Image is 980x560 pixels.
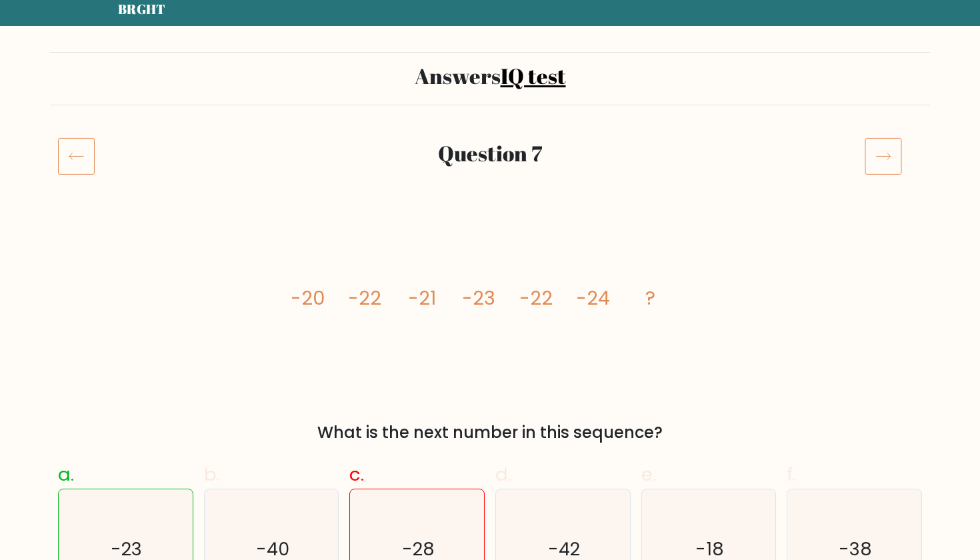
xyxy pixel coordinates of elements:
[408,285,436,311] tspan: -21
[58,461,74,487] span: a.
[58,63,922,89] h2: Answers
[291,285,325,311] tspan: -20
[66,421,914,445] div: What is the next number in this sequence?
[462,285,495,311] tspan: -23
[118,1,166,17] h5: BRGHT
[349,461,364,487] span: c.
[519,285,553,311] tspan: -22
[787,461,796,487] span: f.
[501,61,566,90] a: IQ test
[576,285,610,311] tspan: -24
[641,461,656,487] span: e.
[348,285,381,311] tspan: -22
[204,461,220,487] span: b.
[131,141,849,166] h2: Question 7
[645,285,655,311] tspan: ?
[495,461,511,487] span: d.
